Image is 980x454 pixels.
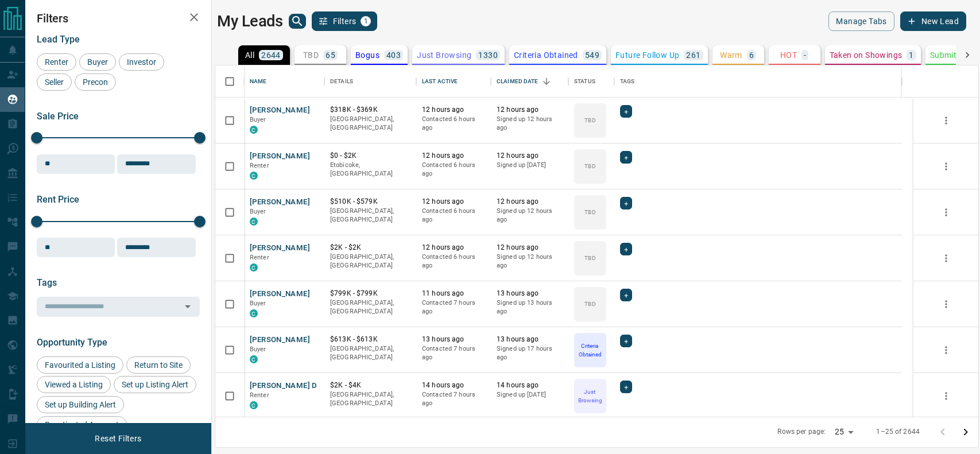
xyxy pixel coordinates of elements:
span: Rent Price [37,194,79,205]
p: [GEOGRAPHIC_DATA], [GEOGRAPHIC_DATA] [330,298,410,316]
p: 12 hours ago [422,197,485,207]
div: Set up Building Alert [37,396,124,413]
div: Buyer [79,53,116,71]
p: Signed up 12 hours ago [497,207,563,224]
span: Renter [250,162,269,169]
p: Bogus [355,51,379,59]
p: 2644 [261,51,281,59]
span: Tags [37,277,57,288]
p: 1330 [478,51,498,59]
p: Taken on Showings [830,51,902,59]
span: + [624,335,628,347]
span: Set up Building Alert [41,400,120,409]
div: + [620,335,632,347]
span: + [624,243,628,255]
span: Investor [123,57,160,67]
button: Filters1 [312,11,378,31]
div: Name [244,65,324,98]
p: Contacted 6 hours ago [422,115,485,133]
div: condos.ca [250,263,258,271]
p: [GEOGRAPHIC_DATA], [GEOGRAPHIC_DATA] [330,390,410,408]
div: Viewed a Listing [37,376,111,393]
p: [GEOGRAPHIC_DATA], [GEOGRAPHIC_DATA] [330,115,410,133]
p: $2K - $2K [330,243,410,253]
span: Renter [41,57,72,67]
div: condos.ca [250,401,258,409]
p: 12 hours ago [422,243,485,253]
p: Just Browsing [417,51,471,59]
span: + [624,106,628,117]
span: Buyer [83,57,112,67]
p: $510K - $579K [330,197,410,207]
p: Signed up 12 hours ago [497,115,563,133]
p: 13 hours ago [497,335,563,344]
div: + [620,197,632,209]
h1: My Leads [217,12,283,30]
div: + [620,151,632,164]
div: 25 [830,424,858,440]
div: Status [574,65,595,98]
p: Contacted 7 hours ago [422,390,485,408]
div: condos.ca [250,172,258,180]
p: Signed up [DATE] [497,390,563,399]
span: + [624,381,628,393]
div: Tags [620,65,635,98]
span: Renter [250,391,269,399]
button: [PERSON_NAME] [250,105,310,116]
p: Etobicoke, [GEOGRAPHIC_DATA] [330,161,410,179]
button: Sort [539,73,555,90]
div: Name [250,65,267,98]
button: New Lead [900,11,966,31]
p: TBD [584,254,595,262]
p: 1–25 of 2644 [876,427,920,437]
button: [PERSON_NAME] [250,243,310,254]
button: more [938,387,955,405]
button: [PERSON_NAME] [250,151,310,162]
button: more [938,204,955,221]
div: + [620,243,632,255]
button: Open [180,298,196,315]
p: $2K - $4K [330,381,410,390]
div: Last Active [422,65,458,98]
div: Precon [75,73,116,91]
span: Buyer [250,300,266,307]
span: Return to Site [130,360,187,370]
p: 11 hours ago [422,289,485,298]
p: Contacted 6 hours ago [422,207,485,224]
button: more [938,342,955,359]
div: condos.ca [250,309,258,317]
p: - [804,51,806,59]
span: Viewed a Listing [41,380,107,389]
div: Status [568,65,614,98]
button: search button [289,14,306,29]
span: Seller [41,77,68,87]
h2: Filters [37,11,200,25]
div: Return to Site [126,356,191,374]
p: TBD [584,300,595,308]
span: 1 [362,17,370,25]
p: [GEOGRAPHIC_DATA], [GEOGRAPHIC_DATA] [330,344,410,362]
div: condos.ca [250,218,258,226]
button: [PERSON_NAME] D [250,381,317,391]
p: 12 hours ago [422,105,485,115]
p: Signed up [DATE] [497,161,563,170]
p: 12 hours ago [497,197,563,207]
button: [PERSON_NAME] [250,197,310,208]
div: Last Active [416,65,491,98]
p: [GEOGRAPHIC_DATA], [GEOGRAPHIC_DATA] [330,253,410,270]
p: $799K - $799K [330,289,410,298]
p: [GEOGRAPHIC_DATA], [GEOGRAPHIC_DATA] [330,207,410,224]
p: 13 hours ago [422,335,485,344]
div: Reactivated Account [37,416,127,433]
span: Renter [250,254,269,261]
span: Favourited a Listing [41,360,119,370]
button: Manage Tabs [828,11,894,31]
p: Criteria Obtained [514,51,578,59]
p: 12 hours ago [497,243,563,253]
p: Signed up 17 hours ago [497,344,563,362]
button: more [938,250,955,267]
p: Criteria Obtained [575,342,605,359]
p: Signed up 12 hours ago [497,253,563,270]
p: TBD [303,51,319,59]
p: $318K - $369K [330,105,410,115]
